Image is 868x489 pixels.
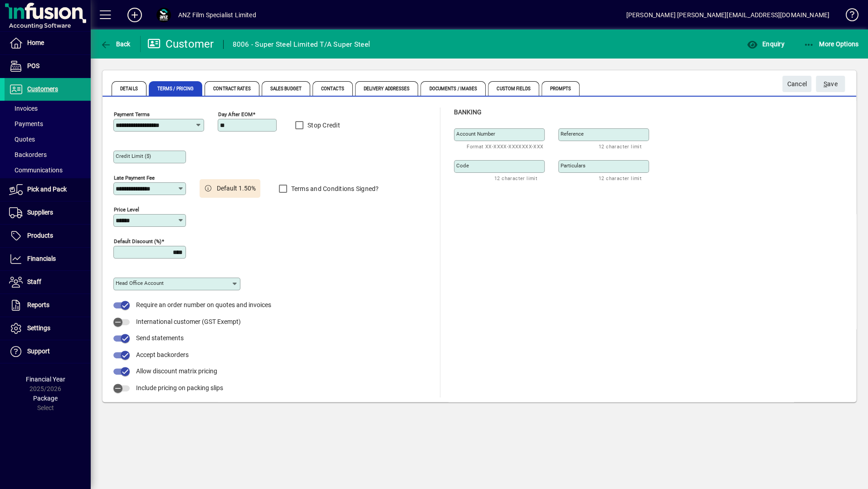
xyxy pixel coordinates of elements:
[205,81,259,96] span: Contract Rates
[136,318,241,325] span: International customer (GST Exempt)
[599,173,642,183] mat-hint: 12 character limit
[804,40,859,48] span: More Options
[626,8,829,22] div: [PERSON_NAME] [PERSON_NAME][EMAIL_ADDRESS][DOMAIN_NAME]
[100,40,131,48] span: Back
[136,301,271,308] span: Require an order number on quotes and invoices
[116,153,151,159] mat-label: Credit Limit ($)
[5,101,91,116] a: Invoices
[112,81,146,96] span: Details
[456,162,469,169] mat-label: Code
[467,141,543,152] mat-hint: Format XX-XXXX-XXXXXXX-XXX
[787,77,807,92] span: Cancel
[5,294,91,317] a: Reports
[355,81,419,96] span: Delivery Addresses
[541,81,580,96] span: Prompts
[27,186,67,193] span: Pick and Pack
[178,8,256,22] div: ANZ Film Specialist Limited
[136,351,189,358] span: Accept backorders
[27,39,44,46] span: Home
[744,36,786,52] button: Enquiry
[116,280,164,286] mat-label: Head Office Account
[136,367,217,375] span: Allow discount matrix pricing
[488,81,539,96] span: Custom Fields
[599,141,642,152] mat-hint: 12 character limit
[136,384,223,391] span: Include pricing on packing slips
[839,2,857,31] a: Knowledge Base
[5,317,91,340] a: Settings
[5,248,91,270] a: Financials
[27,232,53,239] span: Products
[289,184,379,193] label: Terms and Conditions Signed?
[5,271,91,293] a: Staff
[456,131,495,137] mat-label: Account number
[33,395,58,402] span: Package
[5,225,91,247] a: Products
[233,37,371,52] div: 8006 - Super Steel Limited T/A Super Steel
[27,324,50,332] span: Settings
[27,301,49,308] span: Reports
[5,116,91,132] a: Payments
[561,162,585,169] mat-label: Particulars
[27,255,56,262] span: Financials
[5,178,91,201] a: Pick and Pack
[9,166,63,174] span: Communications
[147,37,214,51] div: Customer
[114,206,139,213] mat-label: Price Level
[217,184,256,193] span: Default 1.50%
[5,55,91,78] a: POS
[5,162,91,178] a: Communications
[27,347,50,355] span: Support
[27,278,41,285] span: Staff
[9,151,47,158] span: Backorders
[5,201,91,224] a: Suppliers
[816,76,845,92] button: Save
[149,7,178,23] button: Profile
[120,7,149,23] button: Add
[801,36,861,52] button: More Options
[420,81,486,96] span: Documents / Images
[494,173,537,183] mat-hint: 12 character limit
[824,80,827,88] span: S
[5,32,91,54] a: Home
[9,105,38,112] span: Invoices
[5,147,91,162] a: Backorders
[262,81,310,96] span: Sales Budget
[27,85,58,93] span: Customers
[98,36,133,52] button: Back
[9,120,43,127] span: Payments
[91,36,141,52] app-page-header-button: Back
[824,77,838,92] span: ave
[746,40,784,48] span: Enquiry
[312,81,353,96] span: Contacts
[218,111,253,117] mat-label: Day after EOM
[114,238,161,244] mat-label: Default Discount (%)
[27,209,53,216] span: Suppliers
[5,340,91,363] a: Support
[114,175,155,181] mat-label: Late Payment Fee
[149,81,203,96] span: Terms / Pricing
[454,108,482,116] span: Banking
[306,121,340,130] label: Stop Credit
[9,136,35,143] span: Quotes
[27,62,39,69] span: POS
[782,76,811,92] button: Cancel
[136,334,184,342] span: Send statements
[26,376,65,383] span: Financial Year
[5,132,91,147] a: Quotes
[114,111,150,117] mat-label: Payment Terms
[561,131,584,137] mat-label: Reference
